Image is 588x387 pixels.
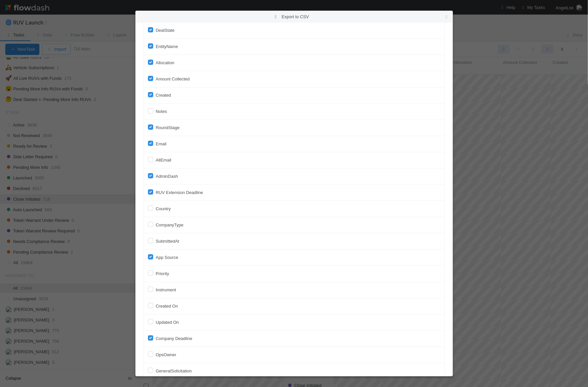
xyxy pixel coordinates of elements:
[156,156,171,164] label: AllEmail
[156,59,174,67] label: Allocation
[156,318,179,326] label: Updated On
[156,367,192,375] label: GeneralSolicitation
[156,302,178,310] label: Created On
[156,140,167,148] label: Email
[156,124,180,132] label: RoundStage
[156,286,176,294] label: Instrument
[156,335,193,343] label: Company Deadline
[156,43,178,51] label: EntityName
[156,75,190,83] label: Amount Collected
[156,205,171,213] label: Country
[156,351,176,359] label: OpsOwner
[136,11,453,23] div: Export to CSV
[156,172,178,180] label: AdminDash
[156,237,179,245] label: SubmittedAt
[156,254,178,262] label: App Source
[156,221,184,229] label: CompanyType
[156,108,167,116] label: Notes
[156,270,169,278] label: Priority
[156,91,171,99] label: Created
[156,26,175,34] label: DealState
[156,189,203,197] label: RUV Extension Deadline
